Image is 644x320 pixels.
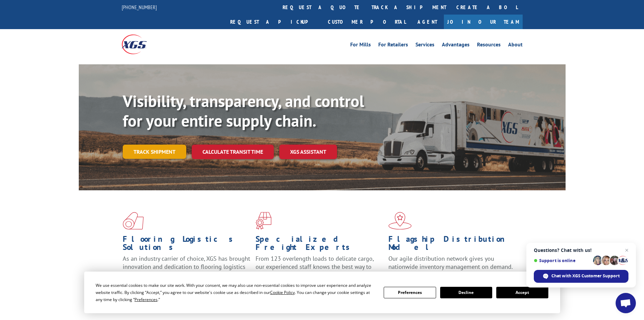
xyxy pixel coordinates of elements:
span: Our agile distribution network gives you nationwide inventory management on demand. [388,255,513,271]
span: Cookie Policy [270,290,295,295]
div: We use essential cookies to make our site work. With your consent, we may also use non-essential ... [96,282,376,303]
h1: Specialized Freight Experts [256,235,383,255]
h1: Flagship Distribution Model [388,235,516,255]
div: Cookie Consent Prompt [84,272,560,313]
h1: Flooring Logistics Solutions [123,235,251,255]
a: Advantages [442,42,470,49]
a: Agent [411,15,444,29]
b: Visibility, transparency, and control for your entire supply chain. [123,90,364,131]
a: Customer Portal [323,15,411,29]
button: Decline [440,287,492,298]
a: [PHONE_NUMBER] [122,4,157,10]
span: Chat with XGS Customer Support [551,273,620,279]
a: Calculate transit time [192,145,274,159]
span: Support is online [534,258,591,263]
a: Resources [477,42,501,49]
span: Questions? Chat with us! [534,248,628,253]
a: Services [415,42,434,49]
a: Request a pickup [225,15,323,29]
img: xgs-icon-focused-on-flooring-red [256,212,271,230]
img: xgs-icon-flagship-distribution-model-red [388,212,412,230]
button: Accept [496,287,548,298]
span: Close chat [623,246,631,254]
a: XGS ASSISTANT [279,145,337,159]
div: Chat with XGS Customer Support [534,270,628,283]
div: Open chat [616,293,636,313]
span: Preferences [135,297,158,302]
a: For Retailers [378,42,408,49]
a: Join Our Team [444,15,523,29]
a: Track shipment [123,145,186,159]
span: As an industry carrier of choice, XGS has brought innovation and dedication to flooring logistics... [123,255,250,279]
a: For Mills [350,42,371,49]
a: About [508,42,523,49]
img: xgs-icon-total-supply-chain-intelligence-red [123,212,144,230]
button: Preferences [384,287,436,298]
p: From 123 overlength loads to delicate cargo, our experienced staff knows the best way to move you... [256,255,383,285]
